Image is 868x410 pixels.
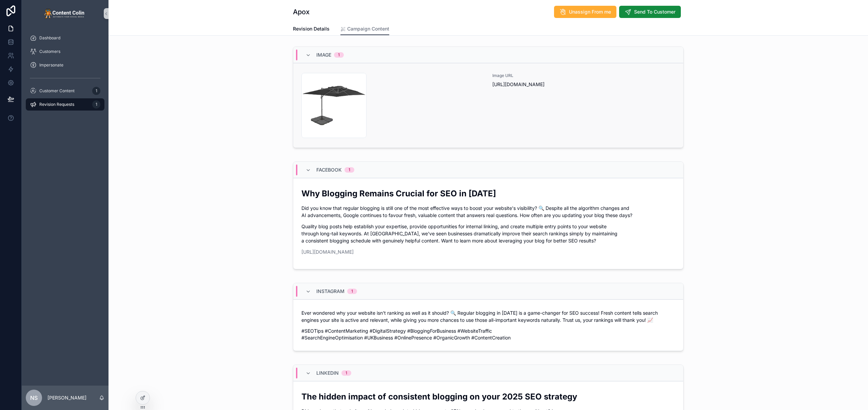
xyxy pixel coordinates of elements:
h1: Apox [293,7,310,17]
img: App logo [44,8,86,19]
div: scrollable content [22,27,108,119]
span: Revision Requests [39,102,74,107]
div: 1 [349,167,350,173]
span: NS [30,394,38,402]
p: Did you know that regular blogging is still one of the most effective ways to boost your website'... [301,204,675,219]
button: Send To Customer [619,6,681,18]
p: Ever wondered why your website isn't ranking as well as it should? 🔍 Regular blogging in [DATE] i... [301,309,675,324]
a: Customers [26,45,104,58]
a: Customer Content1 [26,85,104,97]
div: #SEOTips #ContentMarketing #DigitalStrategy #BloggingForBusiness #WebsiteTraffic #SearchEngineOpt... [301,309,675,341]
div: 1 [338,52,340,58]
a: Image URL[URL][DOMAIN_NAME] [293,63,683,148]
button: Unassign From me [554,6,616,18]
div: 1 [351,289,353,294]
span: Customer Content [39,88,75,94]
a: Campaign Content [340,23,389,36]
a: [URL][DOMAIN_NAME] [301,249,354,255]
span: Dashboard [39,35,60,41]
p: Quality blog posts help establish your expertise, provide opportunities for internal linking, and... [301,223,675,244]
span: Revision Details [293,25,330,32]
div: 1 [92,100,100,109]
span: LinkedIn [316,370,339,376]
a: Revision Details [293,23,330,36]
h2: Why Blogging Remains Crucial for SEO in [DATE] [301,188,675,199]
span: Campaign Content [347,25,389,32]
span: Customers [39,49,60,54]
a: Dashboard [26,32,104,44]
span: Instagram [316,288,344,295]
span: Facebook [316,167,342,173]
a: Impersonate [26,59,104,71]
span: Unassign From me [569,8,611,15]
div: 1 [92,87,100,95]
div: 1 [346,370,347,376]
span: Send To Customer [634,8,675,15]
h2: The hidden impact of consistent blogging on your 2025 SEO strategy [301,391,675,402]
a: Revision Requests1 [26,98,104,111]
p: [PERSON_NAME] [47,394,86,401]
a: Why Blogging Remains Crucial for SEO in [DATE]Did you know that regular blogging is still one of ... [293,178,683,269]
span: [URL][DOMAIN_NAME] [492,81,675,88]
span: Impersonate [39,62,63,68]
span: Image [316,52,331,58]
span: Image URL [492,73,675,78]
a: Ever wondered why your website isn't ranking as well as it should? 🔍 Regular blogging in [DATE] i... [293,299,683,351]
